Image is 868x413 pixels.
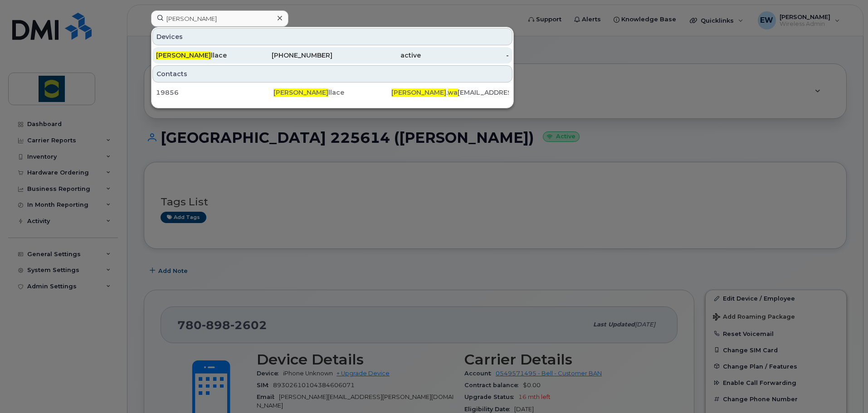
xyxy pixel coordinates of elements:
a: [PERSON_NAME]llace[PHONE_NUMBER]active- [152,47,512,63]
span: [PERSON_NAME] [156,51,211,59]
div: active [332,51,421,60]
div: Contacts [152,65,512,83]
span: wa [448,88,458,97]
div: [PHONE_NUMBER] [244,51,333,60]
div: . [EMAIL_ADDRESS][DOMAIN_NAME] [391,88,509,97]
div: llace [156,51,244,60]
div: 19856 [156,88,273,97]
div: Devices [152,28,512,45]
div: - [421,51,509,60]
span: [PERSON_NAME] [273,88,328,97]
a: 19856[PERSON_NAME]llace[PERSON_NAME].wa[EMAIL_ADDRESS][DOMAIN_NAME] [152,84,512,101]
div: llace [273,88,391,97]
span: [PERSON_NAME] [391,88,446,97]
